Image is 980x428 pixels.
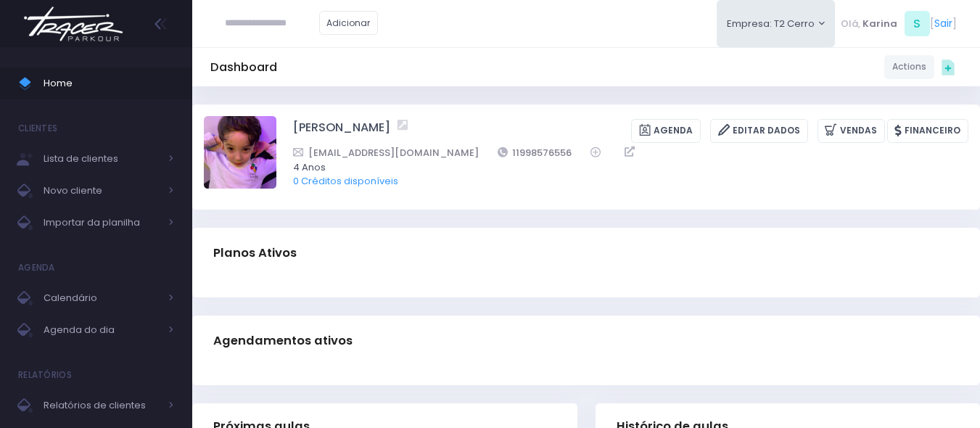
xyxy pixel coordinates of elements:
[18,114,57,143] h4: Clientes
[44,213,160,232] span: Importar da planilha
[204,116,276,189] img: Gustavo Salvitti
[44,396,160,415] span: Relatórios de clientes
[44,181,160,200] span: Novo cliente
[293,174,398,188] a: 0 Créditos disponíveis
[498,145,572,160] a: 11998576556
[18,361,72,390] h4: Relatórios
[319,11,379,35] a: Adicionar
[44,321,160,339] span: Agenda do dia
[293,145,479,160] a: [EMAIL_ADDRESS][DOMAIN_NAME]
[44,74,174,93] span: Home
[44,289,160,308] span: Calendário
[293,119,390,143] a: [PERSON_NAME]
[213,232,297,273] h3: Planos Ativos
[210,60,277,75] h5: Dashboard
[884,55,934,79] a: Actions
[835,7,962,40] div: [ ]
[934,16,952,31] a: Sair
[818,119,885,143] a: Vendas
[887,119,968,143] a: Financeiro
[841,17,860,31] span: Olá,
[905,11,930,36] span: S
[862,17,897,31] span: Karina
[631,119,701,143] a: Agenda
[18,253,55,282] h4: Agenda
[44,149,160,168] span: Lista de clientes
[710,119,808,143] a: Editar Dados
[293,160,950,175] span: 4 Anos
[213,320,353,361] h3: Agendamentos ativos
